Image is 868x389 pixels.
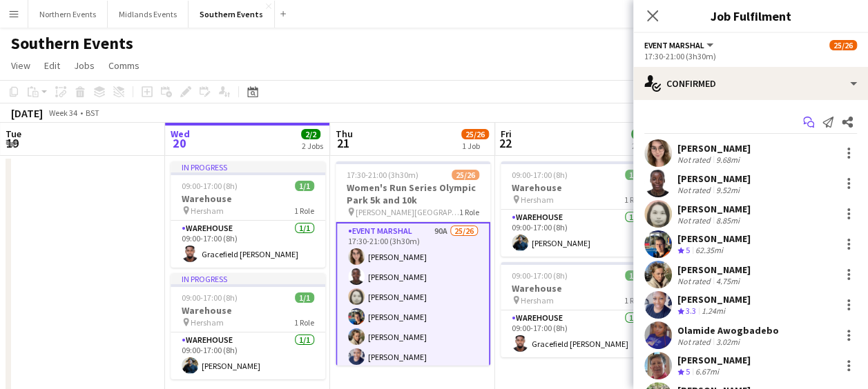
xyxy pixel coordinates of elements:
[677,354,751,366] div: [PERSON_NAME]
[336,161,490,366] app-job-card: 17:30-21:00 (3h30m)25/26Women's Run Series Olympic Park 5k and 10k [PERSON_NAME][GEOGRAPHIC_DATA]...
[677,293,751,306] div: [PERSON_NAME]
[171,221,325,268] app-card-role: Warehouse1/109:00-17:00 (8h)Gracefield [PERSON_NAME]
[699,306,728,317] div: 1.24mi
[334,135,353,151] span: 21
[677,185,713,195] div: Not rated
[713,337,742,347] div: 3.02mi
[171,192,325,205] h3: Warehouse
[512,270,568,281] span: 09:00-17:00 (8h)
[182,292,238,303] span: 09:00-17:00 (8h)
[713,276,742,286] div: 4.75mi
[501,210,655,257] app-card-role: Warehouse1/109:00-17:00 (8h)[PERSON_NAME]
[644,51,857,61] div: 17:30-21:00 (3h30m)
[347,170,418,180] span: 17:30-21:00 (3h30m)
[68,57,100,74] a: Jobs
[191,317,224,328] span: Hersham
[3,135,21,151] span: 19
[521,295,554,306] span: Hersham
[6,128,21,140] span: Tue
[713,215,742,226] div: 8.85mi
[632,141,653,151] div: 2 Jobs
[677,154,713,165] div: Not rated
[501,262,655,357] app-job-card: 09:00-17:00 (8h)1/1Warehouse Hersham1 RoleWarehouse1/109:00-17:00 (8h)Gracefield [PERSON_NAME]
[631,129,650,139] span: 2/2
[713,154,742,165] div: 9.68mi
[336,181,490,206] h3: Women's Run Series Olympic Park 5k and 10k
[11,59,30,72] span: View
[677,276,713,286] div: Not rated
[501,181,655,194] h3: Warehouse
[171,161,325,172] div: In progress
[461,129,489,139] span: 25/26
[11,33,133,54] h1: Southern Events
[295,292,314,303] span: 1/1
[693,366,722,378] div: 6.67mi
[44,59,60,72] span: Edit
[302,141,323,151] div: 2 Jobs
[39,57,66,74] a: Edit
[677,337,713,347] div: Not rated
[189,1,275,28] button: Southern Events
[677,142,751,154] div: [PERSON_NAME]
[633,67,868,100] div: Confirmed
[625,270,644,281] span: 1/1
[108,59,139,72] span: Comms
[501,128,512,140] span: Fri
[459,207,479,217] span: 1 Role
[28,1,108,28] button: Northern Events
[677,232,751,245] div: [PERSON_NAME]
[108,1,189,28] button: Midlands Events
[644,40,704,50] span: Event Marshal
[295,181,314,191] span: 1/1
[686,245,690,255] span: 5
[677,263,751,276] div: [PERSON_NAME]
[501,161,655,257] app-job-card: 09:00-17:00 (8h)1/1Warehouse Hersham1 RoleWarehouse1/109:00-17:00 (8h)[PERSON_NAME]
[171,273,325,379] app-job-card: In progress09:00-17:00 (8h)1/1Warehouse Hersham1 RoleWarehouse1/109:00-17:00 (8h)[PERSON_NAME]
[677,203,751,215] div: [PERSON_NAME]
[713,185,742,195] div: 9.52mi
[294,317,314,328] span: 1 Role
[171,304,325,317] h3: Warehouse
[46,108,80,118] span: Week 34
[103,57,145,74] a: Comms
[501,282,655,295] h3: Warehouse
[6,57,36,74] a: View
[171,161,325,268] app-job-card: In progress09:00-17:00 (8h)1/1Warehouse Hersham1 RoleWarehouse1/109:00-17:00 (8h)Gracefield [PERS...
[677,324,779,337] div: Olamide Awogbadebo
[182,181,238,191] span: 09:00-17:00 (8h)
[452,170,479,180] span: 25/26
[74,59,95,72] span: Jobs
[829,40,857,50] span: 25/26
[171,128,190,140] span: Wed
[168,135,190,151] span: 20
[644,40,715,50] button: Event Marshal
[336,128,353,140] span: Thu
[191,206,224,216] span: Hersham
[499,135,512,151] span: 22
[86,108,99,118] div: BST
[11,106,43,120] div: [DATE]
[294,206,314,216] span: 1 Role
[624,194,644,205] span: 1 Role
[693,245,726,257] div: 62.35mi
[512,170,568,180] span: 09:00-17:00 (8h)
[686,366,690,377] span: 5
[501,310,655,357] app-card-role: Warehouse1/109:00-17:00 (8h)Gracefield [PERSON_NAME]
[633,7,868,25] h3: Job Fulfilment
[686,306,696,316] span: 3.3
[301,129,320,139] span: 2/2
[677,172,751,185] div: [PERSON_NAME]
[462,141,488,151] div: 1 Job
[677,215,713,226] div: Not rated
[171,273,325,284] div: In progress
[356,207,459,217] span: [PERSON_NAME][GEOGRAPHIC_DATA], [STREET_ADDRESS]
[624,295,644,306] span: 1 Role
[521,194,554,205] span: Hersham
[171,332,325,379] app-card-role: Warehouse1/109:00-17:00 (8h)[PERSON_NAME]
[625,170,644,180] span: 1/1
